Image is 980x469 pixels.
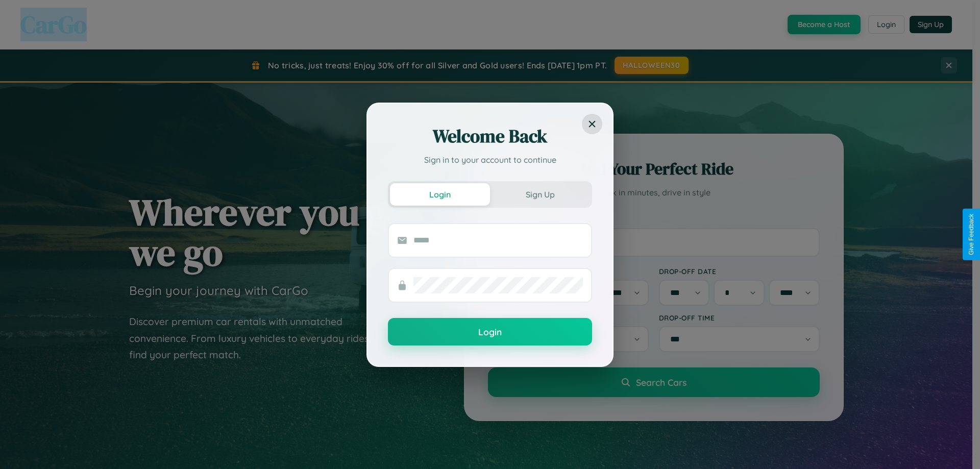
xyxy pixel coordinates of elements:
div: Give Feedback [968,214,975,255]
p: Sign in to your account to continue [388,154,592,166]
button: Sign Up [490,183,590,206]
button: Login [390,183,490,206]
button: Login [388,318,592,345]
h2: Welcome Back [388,124,592,149]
